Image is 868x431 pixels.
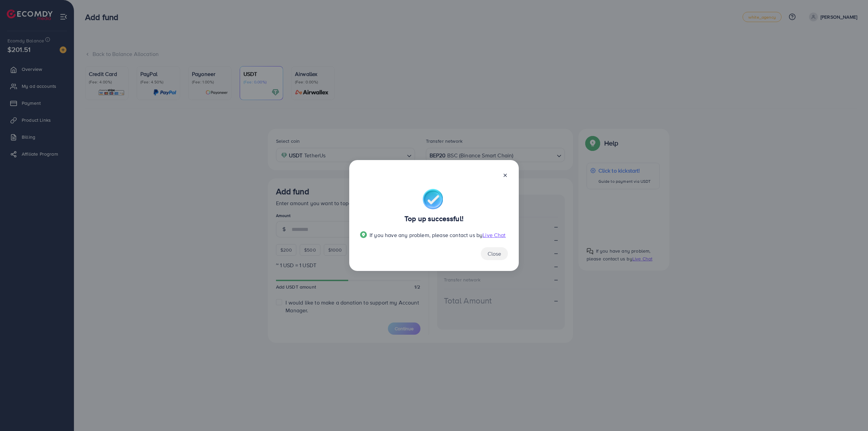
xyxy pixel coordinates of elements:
img: Popup guide [360,231,367,238]
img: icon-success.1b13a254.png [422,189,443,209]
span: Live Chat [482,231,506,239]
span: If you have any problem, please contact us by [370,231,482,239]
iframe: Chat [839,400,863,426]
button: Close [481,247,508,260]
h4: Top up successful! [405,215,463,223]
